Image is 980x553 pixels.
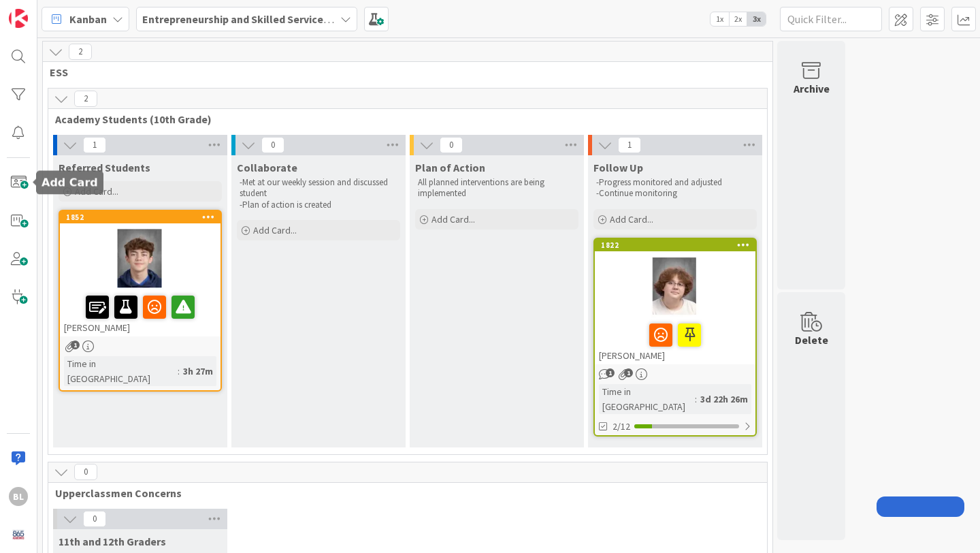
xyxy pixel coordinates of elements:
span: 1 [83,137,106,153]
span: 0 [83,511,106,527]
span: 0 [74,464,97,480]
span: 1 [618,137,641,153]
div: Delete [795,332,828,348]
div: Time in [GEOGRAPHIC_DATA] [64,356,178,386]
span: Upperclassmen Concerns [55,486,750,500]
img: avatar [9,525,28,544]
span: : [178,364,180,379]
span: 0 [440,137,463,153]
span: 1 [624,368,633,377]
input: Quick Filter... [780,7,882,31]
div: [PERSON_NAME] [60,290,220,336]
span: 1 [71,341,80,349]
p: -Progress monitored and adjusted [596,177,754,188]
span: : [695,392,697,407]
span: Kanban [69,11,107,27]
span: 1x [710,12,729,26]
span: 1 [606,368,615,377]
div: 1852 [60,211,220,223]
b: Entrepreneurship and Skilled Services Interventions - [DATE]-[DATE] [142,12,475,26]
div: 3d 22h 26m [697,392,751,407]
div: 1822 [601,240,755,250]
span: Collaborate [237,161,297,174]
div: Archive [794,80,830,97]
a: 1852[PERSON_NAME]Time in [GEOGRAPHIC_DATA]:3h 27m [59,210,222,392]
span: ESS [50,65,755,79]
span: 2 [74,91,97,107]
p: All planned interventions are being implemented [418,177,576,200]
span: Follow Up [593,161,643,174]
span: 2 [69,44,92,60]
p: -Met at our weekly session and discussed student [240,177,397,200]
p: -Plan of action is created [240,200,397,210]
h5: Add Card [42,176,98,189]
div: 1822[PERSON_NAME] [595,239,755,364]
a: 1822[PERSON_NAME]Time in [GEOGRAPHIC_DATA]:3d 22h 26m2/12 [593,238,757,437]
span: 2/12 [612,420,630,434]
div: Time in [GEOGRAPHIC_DATA] [599,384,695,414]
span: 0 [261,137,284,153]
span: Academy Students (10th Grade) [55,112,750,126]
div: [PERSON_NAME] [595,318,755,364]
span: Referred Students [59,161,150,174]
img: Visit kanbanzone.com [9,9,28,28]
div: BL [9,487,28,506]
div: 1852[PERSON_NAME] [60,211,220,336]
div: 1822 [595,239,755,251]
div: 1852 [66,212,220,222]
span: Add Card... [431,213,475,225]
span: Add Card... [610,213,653,225]
span: 2x [729,12,747,26]
span: 3x [747,12,766,26]
div: 3h 27m [180,364,216,379]
span: Add Card... [253,224,297,236]
span: 11th and 12th Graders [59,535,166,548]
p: -Continue monitoring [596,188,754,199]
span: Plan of Action [415,161,485,174]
